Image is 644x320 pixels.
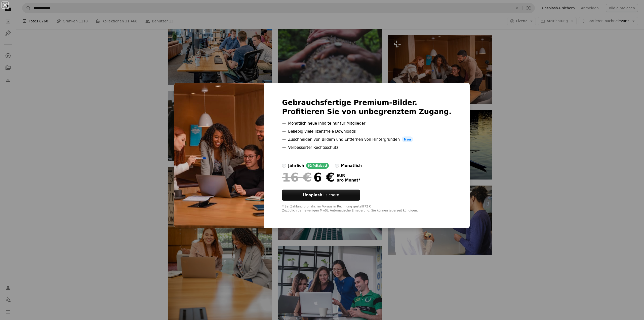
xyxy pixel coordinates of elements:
div: monatlich [341,163,362,169]
span: pro Monat * [337,178,360,183]
input: jährlich62 %Rabatt [282,164,286,168]
span: 16 € [282,171,311,184]
input: monatlich [335,164,339,168]
span: Neu [402,136,413,143]
button: Unsplash+sichern [282,190,360,201]
div: jährlich [288,163,304,169]
li: Verbesserter Rechtsschutz [282,145,452,151]
h2: Gebrauchsfertige Premium-Bilder. Profitieren Sie von unbegrenztem Zugang. [282,98,452,116]
div: 62 % Rabatt [306,163,329,169]
li: Monatlich neue Inhalte nur für Mitglieder [282,120,452,126]
div: * Bei Zahlung pro Jahr, im Voraus in Rechnung gestellt 72 € Zuzüglich der jeweiligen MwSt. Automa... [282,205,452,213]
li: Zuschneiden von Bildern und Entfernen von Hintergründen [282,136,452,143]
li: Beliebig viele lizenzfreie Downloads [282,128,452,134]
img: premium_photo-1677529496297-fd0174d65941 [174,83,264,228]
span: EUR [337,173,360,178]
strong: Unsplash+ [303,193,326,197]
div: 6 € [282,171,334,184]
